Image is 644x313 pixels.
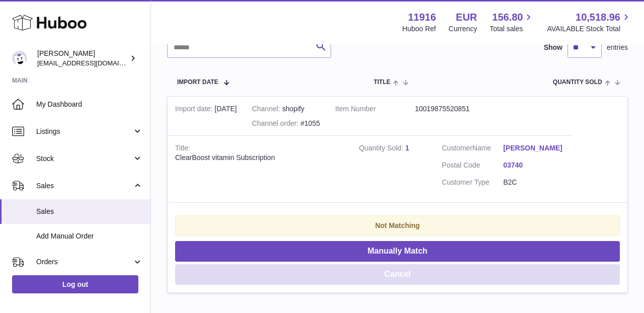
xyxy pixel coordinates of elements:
dd: 10019875520851 [415,104,495,114]
div: shopify [252,104,320,114]
span: Listings [36,127,132,136]
div: ClearBoost vitamin Subscription [175,153,344,163]
dt: Customer Type [442,178,503,187]
div: Currency [449,24,477,34]
a: 156.80 Total sales [490,11,534,34]
a: [PERSON_NAME] [503,143,565,153]
dt: Item Number [335,104,415,114]
span: Total sales [490,24,534,34]
div: #1055 [252,119,320,128]
span: 10,518.96 [576,11,620,24]
a: 1 [405,144,409,152]
span: Add Manual Order [36,231,143,241]
button: Manually Match [175,241,620,262]
span: Import date [177,79,218,86]
span: [EMAIL_ADDRESS][DOMAIN_NAME] [37,59,148,67]
a: 10,518.96 AVAILABLE Stock Total [547,11,632,34]
div: [PERSON_NAME] [37,49,128,68]
span: Orders [36,257,132,267]
a: Log out [12,275,138,293]
strong: Quantity Sold [359,144,406,154]
dt: Postal Code [442,161,503,173]
dt: Name [442,143,503,155]
strong: EUR [456,11,477,24]
button: Cancel [175,264,620,285]
span: Quantity Sold [553,79,602,86]
strong: Not Matching [375,221,420,229]
span: Stock [36,154,132,164]
span: AVAILABLE Stock Total [547,24,632,34]
span: 156.80 [492,11,523,24]
span: Sales [36,181,132,191]
span: entries [607,43,628,52]
strong: Channel order [252,119,301,130]
strong: Import date [175,105,215,115]
strong: 11916 [408,11,436,24]
dd: B2C [503,178,565,187]
strong: Channel [252,105,282,115]
span: My Dashboard [36,100,143,109]
img: info@bananaleafsupplements.com [12,51,27,66]
span: Customer [442,144,472,152]
label: Show [544,43,562,52]
a: 03740 [503,161,565,170]
span: Title [374,79,390,86]
td: [DATE] [168,97,245,136]
span: Sales [36,207,143,216]
div: Huboo Ref [403,24,436,34]
strong: Title [175,144,190,154]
